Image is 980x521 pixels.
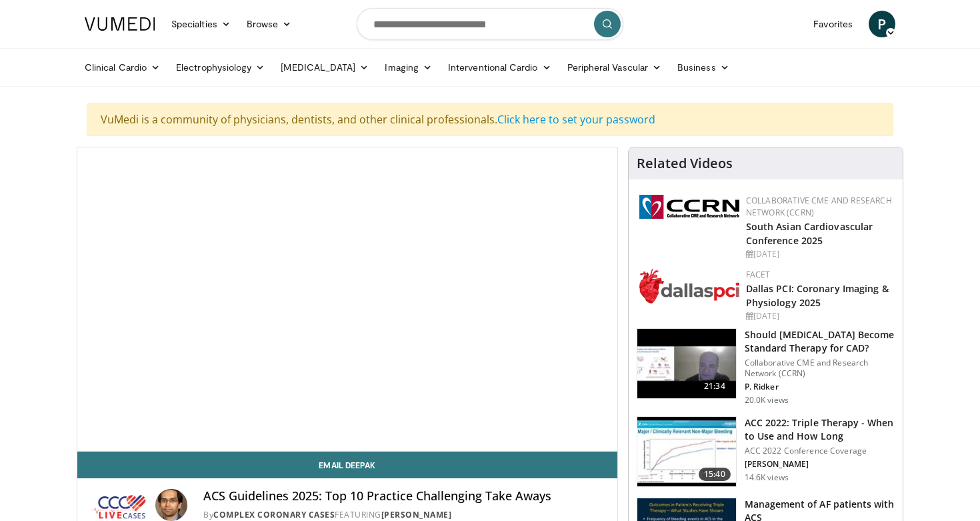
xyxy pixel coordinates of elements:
[77,54,168,81] a: Clinical Cardio
[637,417,736,486] img: 9cc0c993-ed59-4664-aa07-2acdd981abd5.150x105_q85_crop-smart_upscale.jpg
[213,509,335,520] a: Complex Coronary Cases
[746,195,892,218] a: Collaborative CME and Research Network (CCRN)
[637,328,895,406] a: 21:34 Should [MEDICAL_DATA] Become Standard Therapy for CAD? Collaborative CME and Research Netwo...
[273,54,377,81] a: [MEDICAL_DATA]
[805,11,861,37] a: Favorites
[746,282,889,309] a: Dallas PCI: Coronary Imaging & Physiology 2025
[639,269,739,304] img: 939357b5-304e-4393-95de-08c51a3c5e2a.png.150x105_q85_autocrop_double_scale_upscale_version-0.2.png
[203,509,606,521] div: By FEATURING
[77,147,617,452] video-js: Video Player
[88,489,150,521] img: Complex Coronary Cases
[163,11,239,37] a: Specialties
[745,472,789,483] p: 14.6K views
[746,310,892,322] div: [DATE]
[746,248,892,260] div: [DATE]
[381,509,452,520] a: [PERSON_NAME]
[559,54,669,81] a: Peripheral Vascular
[745,416,895,443] h3: ACC 2022: Triple Therapy - When to Use and How Long
[168,54,273,81] a: Electrophysiology
[745,358,895,379] p: Collaborative CME and Research Network (CCRN)
[637,329,736,398] img: eb63832d-2f75-457d-8c1a-bbdc90eb409c.150x105_q85_crop-smart_upscale.jpg
[497,112,655,127] a: Click here to set your password
[745,382,895,392] p: P. Ridker
[746,269,771,280] a: FACET
[639,195,739,219] img: a04ee3ba-8487-4636-b0fb-5e8d268f3737.png.150x105_q85_autocrop_double_scale_upscale_version-0.2.png
[745,459,895,470] p: [PERSON_NAME]
[745,328,895,355] h3: Should [MEDICAL_DATA] Become Standard Therapy for CAD?
[637,155,733,171] h4: Related Videos
[699,380,731,393] span: 21:34
[745,446,895,456] p: ACC 2022 Conference Coverage
[87,103,893,136] div: VuMedi is a community of physicians, dentists, and other clinical professionals.
[357,8,623,40] input: Search topics, interventions
[745,395,789,406] p: 20.0K views
[637,416,895,487] a: 15:40 ACC 2022: Triple Therapy - When to Use and How Long ACC 2022 Conference Coverage [PERSON_NA...
[377,54,440,81] a: Imaging
[699,468,731,481] span: 15:40
[869,11,895,37] a: P
[77,452,617,478] a: Email Deepak
[85,17,155,31] img: VuMedi Logo
[203,489,606,504] h4: ACS Guidelines 2025: Top 10 Practice Challenging Take Aways
[155,489,187,521] img: Avatar
[746,220,873,247] a: South Asian Cardiovascular Conference 2025
[239,11,300,37] a: Browse
[669,54,737,81] a: Business
[440,54,559,81] a: Interventional Cardio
